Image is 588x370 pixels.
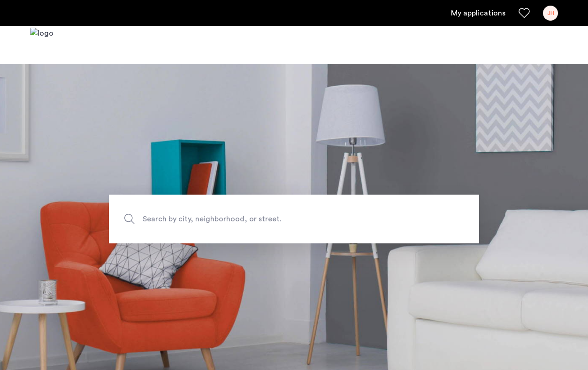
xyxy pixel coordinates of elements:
div: JH [543,6,558,21]
a: Cazamio logo [30,28,53,63]
a: My application [451,8,505,19]
a: Favorites [519,8,530,19]
img: logo [30,28,53,63]
input: Apartment Search [109,195,479,243]
span: Search by city, neighborhood, or street. [143,212,402,225]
